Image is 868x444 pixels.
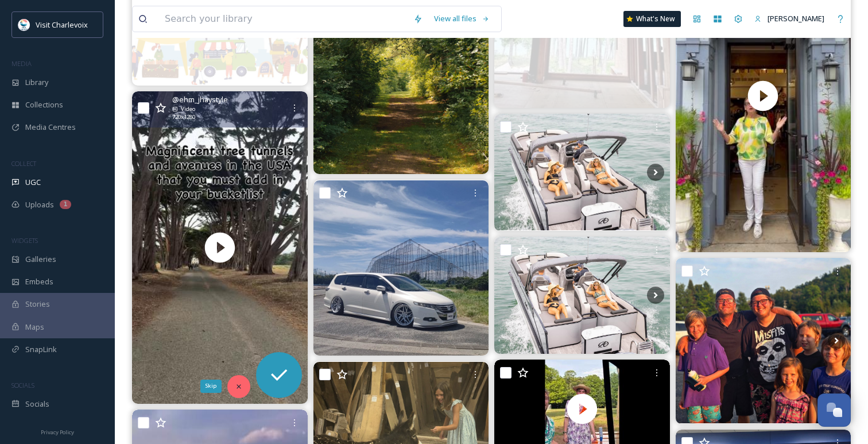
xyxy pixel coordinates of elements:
[172,113,195,121] span: 720 x 1280
[132,91,308,404] video: highlight #fypchallenge #fypageシ #reelsvideoシ #tunneloftrees
[41,424,74,438] a: Privacy Policy
[41,428,74,436] span: Privacy Policy
[25,276,53,287] span: Embeds
[25,199,54,210] span: Uploads
[11,236,38,245] span: WIDGETS
[60,200,71,209] div: 1
[172,94,228,105] span: @ ehm_jhaystyle
[25,322,44,333] span: Maps
[181,105,195,113] span: Video
[623,11,681,27] a: What's New
[676,258,851,423] img: Doing things like my parents did, core memories of car shows and random mid week social gathering...
[313,180,489,356] img: . ゴルフの打ちっぱなしをバックに 『面白いかなぁ🤔』 って撮ってみた1枚📸 センスある人が撮れば良くなりそうな感じはあるんだけどσ(^^)ではこれが限界なんだなぁ😅 #浜松 #浜松市 #浜松市...
[200,380,222,392] div: Skip
[11,59,32,68] span: MEDIA
[749,7,830,30] a: [PERSON_NAME]
[25,177,41,188] span: UGC
[11,381,34,389] span: SOCIALS
[494,114,670,231] img: Experience unparalleled comfort aboard the luxurious, top-of-the-line lounging pontoons from Aval...
[25,299,50,310] span: Stories
[11,159,36,168] span: COLLECT
[18,19,30,30] img: Visit-Charlevoix_Logo.jpg
[428,7,495,30] a: View all files
[25,77,48,88] span: Library
[36,20,88,30] span: Visit Charlevoix
[494,237,670,354] img: Experience unparalleled comfort aboard our luxurious, top-of-the-line lounging pontoons from Aval...
[25,344,57,355] span: SnapLink
[25,254,56,265] span: Galleries
[768,13,824,24] span: [PERSON_NAME]
[817,393,851,427] button: Open Chat
[159,6,408,32] input: Search your library
[25,122,76,133] span: Media Centres
[25,399,49,410] span: Socials
[132,91,308,404] img: thumbnail
[25,99,63,110] span: Collections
